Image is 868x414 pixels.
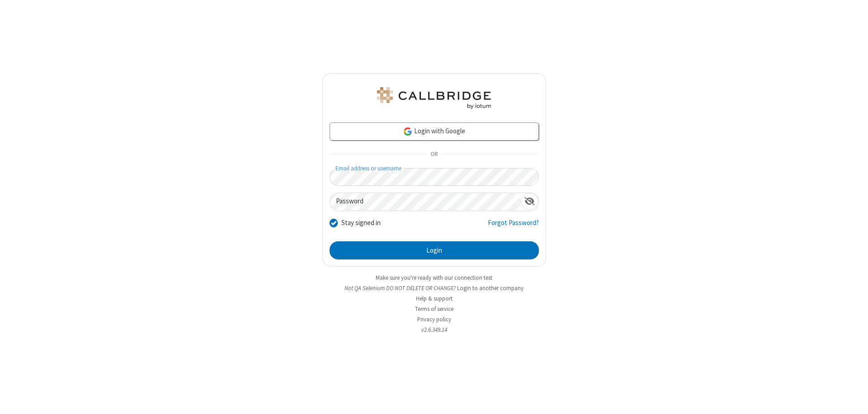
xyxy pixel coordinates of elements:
a: Privacy policy [417,315,451,323]
li: Not QA Selenium DO NOT DELETE OR CHANGE? [322,284,546,292]
button: Login to another company [457,284,524,292]
label: Stay signed in [341,218,381,228]
button: Login [330,241,539,259]
img: QA Selenium DO NOT DELETE OR CHANGE [375,87,493,109]
input: Email address or username [330,168,539,186]
a: Login with Google [330,122,539,141]
a: Help & support [416,295,453,302]
img: google-icon.png [403,127,413,136]
li: v2.6.349.14 [322,325,546,334]
a: Terms of service [415,305,453,313]
a: Make sure you're ready with our connection test [376,274,492,282]
span: OR [427,148,441,161]
a: Forgot Password? [488,218,539,235]
div: Show password [521,193,538,210]
input: Password [330,193,521,211]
